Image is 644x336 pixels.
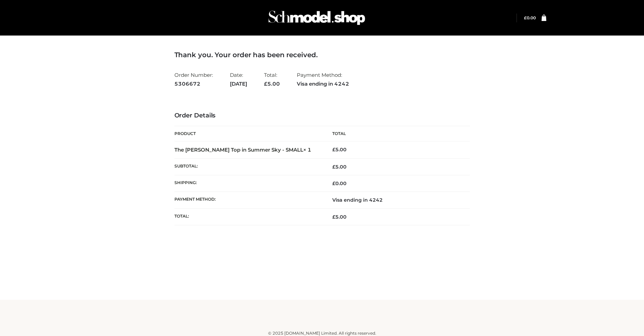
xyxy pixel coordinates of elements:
[332,180,335,186] span: £
[174,112,470,119] h3: Order Details
[524,15,536,20] bdi: 0.00
[332,164,335,170] span: £
[174,69,213,90] li: Order Number:
[264,81,267,87] span: £
[332,180,347,186] bdi: 0.00
[264,69,280,90] li: Total:
[332,147,335,153] span: £
[524,15,527,20] span: £
[174,80,213,88] strong: 5306672
[174,158,322,175] th: Subtotal:
[332,147,347,153] bdi: 5.00
[332,164,347,170] span: 5.00
[174,192,322,208] th: Payment method:
[322,126,470,141] th: Total
[297,80,349,88] strong: Visa ending in 4242
[174,208,322,225] th: Total:
[322,192,470,208] td: Visa ending in 4242
[174,147,311,153] strong: The [PERSON_NAME] Top in Summer Sky - SMALL
[174,175,322,192] th: Shipping:
[264,81,280,87] span: 5.00
[174,126,322,141] th: Product
[332,214,335,220] span: £
[174,51,470,59] h3: Thank you. Your order has been received.
[297,69,349,90] li: Payment Method:
[524,15,536,20] a: £0.00
[303,147,311,153] strong: × 1
[230,80,247,88] strong: [DATE]
[230,69,247,90] li: Date:
[266,4,367,31] img: Schmodel Admin 964
[332,214,347,220] span: 5.00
